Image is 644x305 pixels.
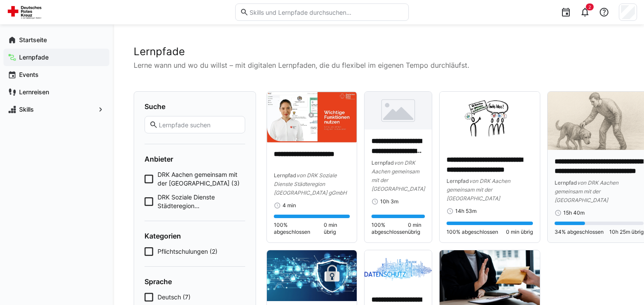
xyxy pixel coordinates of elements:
[134,45,623,58] h2: Lernpfade
[447,178,469,184] span: Lernpfad
[274,222,324,235] span: 100% abgeschlossen
[274,172,347,196] span: von DRK Soziale Dienste Städteregion [GEOGRAPHIC_DATA] gGmbH
[158,193,245,210] span: DRK Soziale Dienste Städteregion [GEOGRAPHIC_DATA] gGmbH (4)
[408,222,425,235] span: 0 min übrig
[134,60,623,70] p: Lerne wann und wo du willst – mit digitalen Lernpfaden, die du flexibel im eigenen Tempo durchläu...
[365,92,432,129] img: image
[274,172,296,179] span: Lernpfad
[447,178,510,202] span: von DRK Aachen gemeinsam mit der [GEOGRAPHIC_DATA]
[371,222,408,235] span: 100% abgeschlossen
[145,155,245,163] h4: Anbieter
[555,179,577,186] span: Lernpfad
[371,159,394,166] span: Lernpfad
[455,208,476,215] span: 14h 53m
[380,198,398,205] span: 10h 3m
[555,179,618,203] span: von DRK Aachen gemeinsam mit der [GEOGRAPHIC_DATA]
[158,293,191,302] span: Deutsch (7)
[324,222,350,235] span: 0 min übrig
[158,170,245,188] span: DRK Aachen gemeinsam mit der [GEOGRAPHIC_DATA] (3)
[555,229,604,235] span: 34% abgeschlossen
[609,229,644,235] span: 10h 25m übrig
[145,277,245,286] h4: Sprache
[249,8,404,16] input: Skills und Lernpfade durchsuchen…
[158,121,240,129] input: Lernpfade suchen
[158,247,217,256] span: Pflichtschulungen (2)
[283,202,296,209] span: 4 min
[145,102,245,111] h4: Suche
[563,209,585,216] span: 15h 40m
[506,229,533,235] span: 0 min übrig
[145,232,245,240] h4: Kategorien
[267,92,357,143] img: image
[365,250,432,288] img: image
[447,229,498,235] span: 100% abgeschlossen
[440,92,540,148] img: image
[267,250,357,301] img: image
[371,159,425,192] span: von DRK Aachen gemeinsam mit der [GEOGRAPHIC_DATA]
[588,4,591,10] span: 2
